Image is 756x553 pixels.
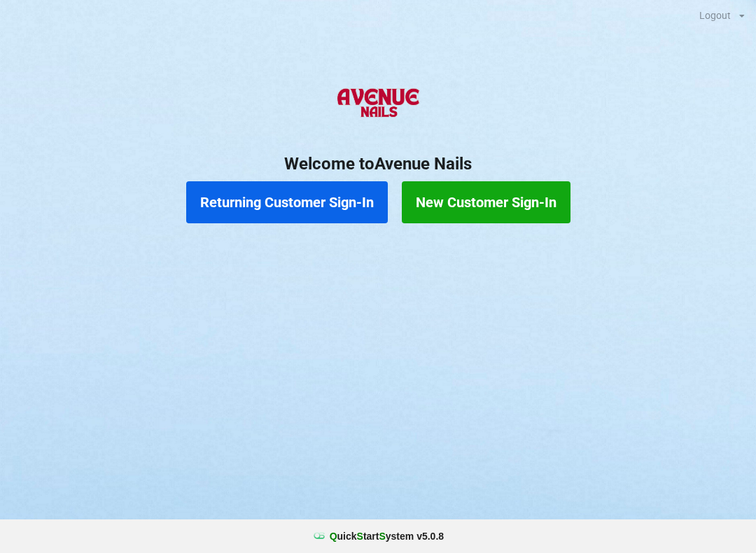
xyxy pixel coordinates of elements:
[379,531,385,542] span: S
[330,531,337,542] span: Q
[186,181,388,223] button: Returning Customer Sign-In
[402,181,570,223] button: New Customer Sign-In
[330,529,444,543] b: uick tart ystem v 5.0.8
[357,531,363,542] span: S
[331,76,424,132] img: AvenueNails-Logo.png
[312,529,326,543] img: favicon.ico
[699,10,731,20] div: Logout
